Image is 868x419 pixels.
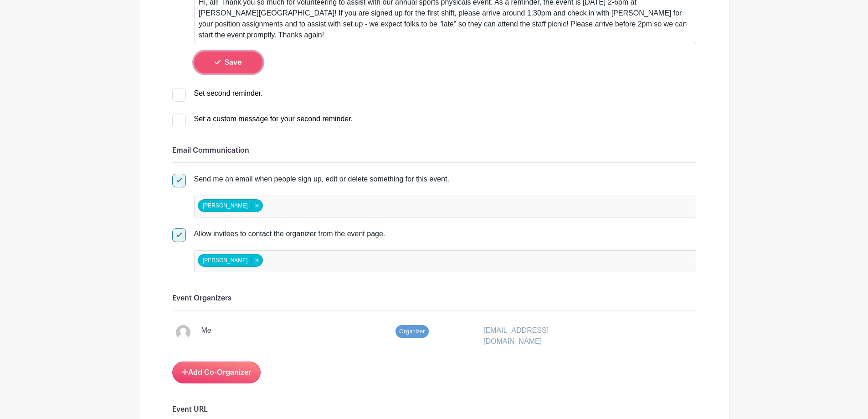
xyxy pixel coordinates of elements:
[172,362,261,383] a: Add Co-Organizer
[172,405,696,414] h6: Event URL
[264,254,345,268] input: false
[172,146,696,155] h6: Email Communication
[194,228,696,239] div: Allow invitees to contact the organizer from the event page.
[225,59,241,66] span: Save
[478,325,610,347] div: [EMAIL_ADDRESS][DOMAIN_NAME]
[198,199,263,212] div: [PERSON_NAME]
[172,89,263,97] a: Set second reminder.
[172,294,696,303] h6: Event Organizers
[201,325,211,336] p: Me
[194,88,263,99] div: Set second reminder.
[395,325,429,338] span: Organizer
[198,254,263,267] div: [PERSON_NAME]
[194,114,353,124] div: Set a custom message for your second reminder.
[252,202,262,209] button: Remove item: '106597'
[194,52,262,73] button: Save
[264,200,345,213] input: false
[172,115,353,123] a: Set a custom message for your second reminder.
[176,325,190,340] img: default-ce2991bfa6775e67f084385cd625a349d9dcbb7a52a09fb2fda1e96e2d18dcdb.png
[252,257,262,264] button: Remove item: '106597'
[194,174,696,185] div: Send me an email when people sign up, edit or delete something for this event.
